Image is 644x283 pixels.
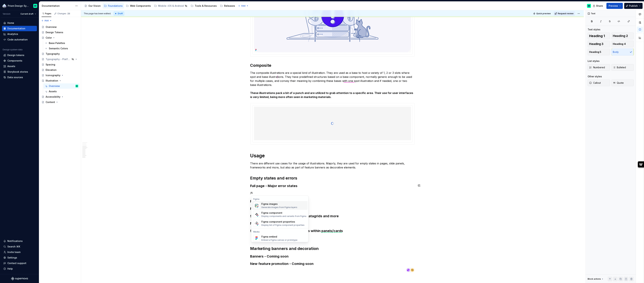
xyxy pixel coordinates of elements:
a: Supernova Logo [11,277,28,280]
span: Quick preview [536,12,551,15]
div: Display components and variants from Figma [261,215,306,218]
span: Current draft [20,13,33,15]
button: Heading 4 [611,41,634,47]
div: Help [7,267,13,270]
a: Settings [2,255,37,260]
a: Data sources [2,75,37,80]
div: Typography - Platform [46,58,70,61]
div: Releases [224,4,235,8]
div: Page tree [83,3,236,9]
a: OverviewEmiliano Rodriguez [43,83,80,89]
div: Display list of Figma component properties [261,224,304,226]
a: Design tokens [2,53,37,58]
div: Figma component [261,211,306,215]
div: Home [7,21,14,25]
a: Base Palettes [43,40,80,46]
img: 106765b7-6fc4-4b5d-8be0-32f944830029.png [2,4,6,8]
div: Code automation [7,38,28,41]
a: Overview [40,24,80,30]
a: Home [2,20,37,26]
a: Color [40,35,80,40]
strong: These illustrations pack a bit of a punch and are utilized to grab attention to a specific area. ... [250,91,414,99]
h3: Modals [250,221,415,226]
a: Documentation [2,26,37,31]
a: Content [40,99,80,105]
div: Version [3,13,10,15]
div: Assets [49,90,57,93]
div: Other styles [588,75,602,78]
div: Block actions [588,278,601,280]
button: Share [591,3,605,9]
h1: Usage [250,153,415,159]
a: Invite team [2,249,37,255]
button: Request review [554,11,575,16]
button: Prism Design SystemEmiliano Rodriguez [1,2,38,9]
a: Typography - Platform [40,57,80,62]
a: Assets [43,89,80,94]
h2: Marketing banners and decoration [250,246,415,251]
a: Assets [2,64,37,69]
div: Analytics [7,32,18,36]
button: Heading 5 [588,49,610,55]
div: Page tree [40,24,80,105]
h2: Empty states and errors [250,175,415,181]
button: Help [2,266,37,271]
button: Search ⌘K [2,244,37,249]
button: Heading 2 [611,33,634,39]
a: Web Components [125,3,152,9]
span: Heading 4 [613,42,626,46]
h3: Full page - Major error states [250,184,415,188]
div: Assets [7,65,15,68]
a: Semantic Colors [43,46,80,51]
a: Components [2,58,37,63]
span: Preview [609,4,618,8]
button: Add [40,18,53,23]
button: Quick preview [532,11,552,16]
div: Changes [57,12,70,15]
h3: Full page - Section [250,199,415,204]
a: Code automation [2,37,37,42]
div: Figma [252,198,308,200]
div: Embed a Figma canvas or prototype [261,239,297,241]
a: Design Tokens [40,30,80,35]
button: Heading 1 [588,33,610,39]
div: Block actions [588,277,604,281]
div: Design tokens [7,54,24,57]
div: Suggestions [251,196,308,242]
h3: Banners - Coming soon [250,254,415,259]
img: Emiliano Rodriguez [75,85,78,87]
button: Notifications [2,238,37,244]
button: Contact support [2,261,37,266]
div: Search ⌘K [7,245,20,248]
button: Add [237,4,250,8]
button: Numbered [588,64,610,71]
a: Typography [40,51,80,57]
h3: Full page - Tab/page [250,206,415,211]
div: Semantic Colors [49,47,68,50]
span: Add [241,5,245,7]
span: Quote [613,81,624,85]
div: Figma images [261,202,297,206]
div: Elevation [46,68,57,72]
div: Documentation [7,27,25,30]
a: Accessibility [40,94,80,99]
span: Publish [629,4,638,8]
div: Data sources [7,76,23,79]
div: Color [46,36,52,39]
div: Invite team [7,250,20,254]
div: Notifications [7,239,23,243]
button: Quote [611,80,634,86]
div: Base Palettes [49,41,65,45]
div: Text styles [588,28,600,31]
span: Heading 1 [589,34,605,38]
span: Heading 3 [589,42,603,46]
div: Typography [46,52,60,56]
a: Illustration [40,78,80,83]
span: Request review [558,12,574,15]
span: Heading 2 [613,34,628,38]
a: Releases [219,3,236,9]
img: Emiliano Rodriguez [33,4,37,8]
div: Content [46,100,55,104]
div: Design Tokens [46,31,63,34]
span: Callout [589,81,601,85]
